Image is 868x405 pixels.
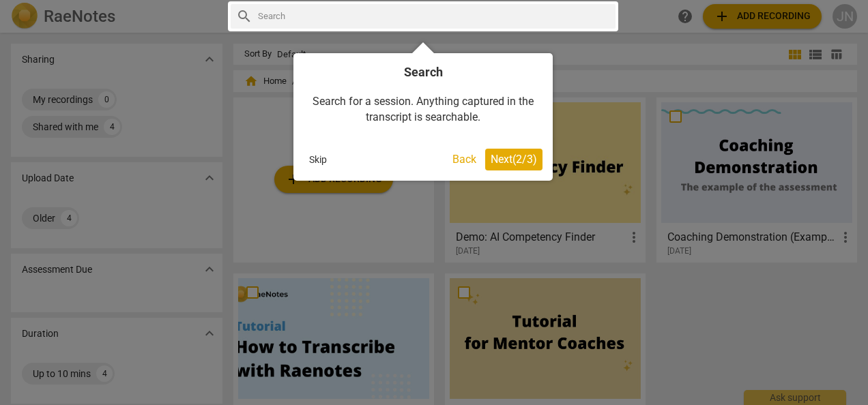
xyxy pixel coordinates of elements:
[304,80,542,138] div: Search for a session. Anything captured in the transcript is searchable.
[447,149,482,170] button: Back
[491,153,537,166] span: Next ( 2 / 3 )
[485,149,542,170] button: Next
[304,63,542,80] h4: Search
[304,149,332,170] button: Skip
